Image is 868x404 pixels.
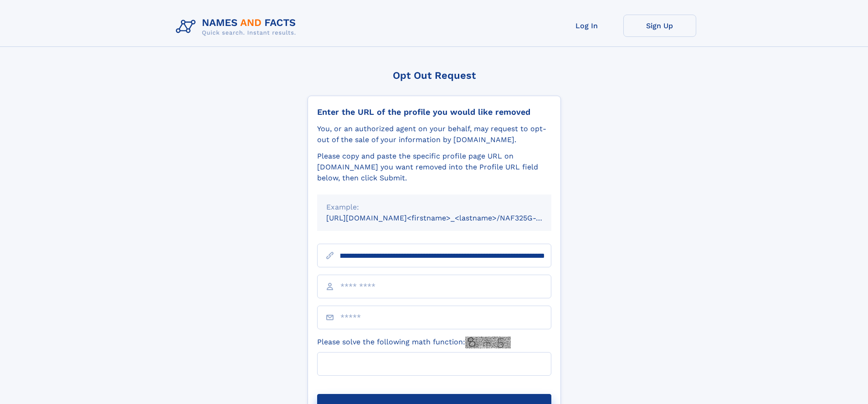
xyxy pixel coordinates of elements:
[623,15,696,37] a: Sign Up
[326,202,542,213] div: Example:
[308,70,561,81] div: Opt Out Request
[550,15,623,37] a: Log In
[317,107,551,117] div: Enter the URL of the profile you would like removed
[317,123,551,145] div: You, or an authorized agent on your behalf, may request to opt-out of the sale of your informatio...
[172,15,303,39] img: Logo Names and Facts
[326,214,569,222] small: [URL][DOMAIN_NAME]<firstname>_<lastname>/NAF325G-xxxxxxxx
[317,337,511,348] label: Please solve the following math function:
[317,151,551,184] div: Please copy and paste the specific profile page URL on [DOMAIN_NAME] you want removed into the Pr...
